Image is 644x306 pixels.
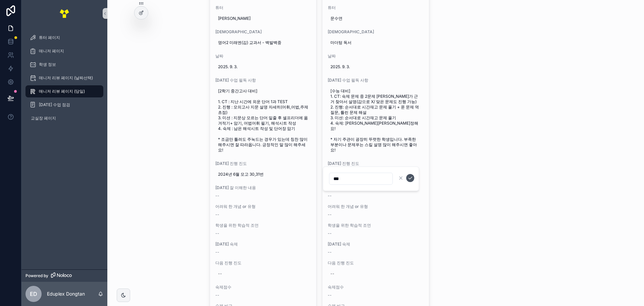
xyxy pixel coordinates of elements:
[215,161,311,166] span: [DATE] 진행 진도
[215,193,219,199] span: --
[30,290,37,298] span: ED
[328,293,332,298] span: --
[39,48,64,54] span: 매니저 페이지
[215,260,311,266] span: 다음 진행 진도
[39,75,93,81] span: 매니저 리뷰 페이지 (날짜선택)
[328,193,332,199] span: --
[218,88,309,153] span: [2학기 중간고사 대비] 1. CT : 지난 시간에 외운 단어 1과 TEST 2. 진행 : 모의고사 지문 설명 자세히(어휘,어법,주제 초점) 3. 미션 : 지문상 모르는 단어...
[215,5,311,10] span: 튜터
[328,285,424,290] span: 숙제점수
[328,250,332,255] span: --
[215,250,219,255] span: --
[218,172,309,177] span: 2024년 6월 모고 30,31번
[39,102,70,107] span: [DATE] 수업 점검
[25,32,103,44] a: 튜터 페이지
[215,242,311,247] span: [DATE] 숙제
[328,260,424,266] span: 다음 진행 진도
[59,8,70,19] img: App logo
[328,231,332,236] span: --
[328,5,424,10] span: 튜터
[328,29,424,35] span: [DEMOGRAPHIC_DATA]
[328,161,424,166] span: [DATE] 진행 진도
[25,58,103,71] a: 학생 정보
[328,212,332,217] span: --
[328,223,424,228] span: 학생을 위한 학습적 조언
[328,242,424,247] span: [DATE] 숙제
[21,27,107,133] div: scrollable content
[25,273,48,278] span: Powered by
[218,64,309,70] span: 2025. 9. 3.
[218,40,309,45] span: 영어2 미래엔(김) 교과서 - 백발백중
[215,185,311,190] span: [DATE] 잘 이해한 내용
[215,212,219,217] span: --
[215,285,311,290] span: 숙제점수
[215,29,311,35] span: [DEMOGRAPHIC_DATA]
[215,78,311,83] span: [DATE] 수업 필독 사항
[215,204,311,209] span: 어려워 한 개념 or 유형
[25,45,103,57] a: 매니저 페이지
[39,62,56,67] span: 학생 정보
[21,269,107,282] a: Powered by
[25,72,103,84] a: 매니저 리뷰 페이지 (날짜선택)
[328,78,424,83] span: [DATE] 수업 필독 사항
[218,271,222,276] div: --
[215,293,219,298] span: --
[25,112,103,124] a: 교실장 페이지
[215,223,311,228] span: 학생을 위한 학습적 조언
[330,64,421,70] span: 2025. 9. 3.
[215,231,219,236] span: --
[328,53,424,59] span: 날짜
[330,271,334,276] div: --
[25,99,103,111] a: [DATE] 수업 점검
[218,16,309,21] span: [PERSON_NAME]
[47,291,85,297] p: Eduplex Dongtan
[39,35,60,40] span: 튜터 페이지
[330,40,421,45] span: 마더텅 독서
[328,204,424,209] span: 어려워 한 개념 or 유형
[31,116,56,121] span: 교실장 페이지
[330,88,421,153] span: [수능 대비] 1. CT: 숙제 문제 중 2문제 [PERSON_NAME]가 근거 찾아서 설명(감으로 X/ 맞은 문제도 진행 가능) 2. 진행: 순서대로 시간재고 문제 풀기 +...
[25,85,103,97] a: 매니저 리뷰 페이지 (당일)
[330,16,421,21] span: 문수연
[215,53,311,59] span: 날짜
[39,89,85,94] span: 매니저 리뷰 페이지 (당일)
